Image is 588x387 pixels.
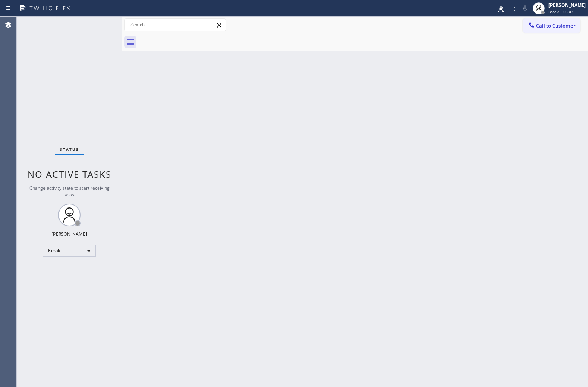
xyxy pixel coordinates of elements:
span: No active tasks [27,168,111,180]
div: [PERSON_NAME] [52,231,87,237]
button: Mute [520,3,530,14]
span: Call to Customer [536,22,576,29]
div: Break [43,245,96,257]
div: [PERSON_NAME] [548,2,586,8]
input: Search [125,19,226,31]
span: Break | 55:03 [548,9,573,14]
span: Status [60,147,79,152]
span: Change activity state to start receiving tasks. [29,185,110,198]
button: Call to Customer [523,18,580,33]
